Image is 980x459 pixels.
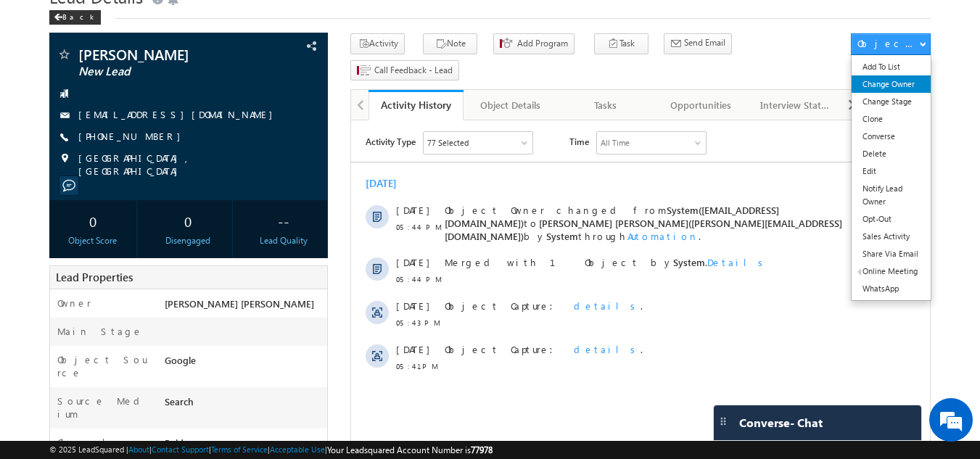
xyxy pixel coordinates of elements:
[161,394,328,415] div: Search
[78,130,188,144] span: [PHONE_NUMBER]
[94,179,517,192] div: .
[94,223,211,235] span: Object Capture:
[493,33,575,54] button: Add Program
[161,353,328,373] div: Google
[594,33,648,54] button: Task
[356,136,417,148] a: Details
[218,11,238,33] span: Time
[270,444,325,454] a: Acceptable Use
[327,444,493,455] span: Your Leadsquared Account Number is
[45,239,88,252] span: 05:41 PM
[852,75,931,93] a: Change Owner
[350,33,405,54] button: Activity
[148,207,228,234] div: 0
[350,60,459,81] button: Call Feedback - Lead
[464,90,559,120] a: Object Details
[78,108,280,120] a: [EMAIL_ADDRESS][DOMAIN_NAME]
[322,136,354,148] span: System
[165,297,314,310] span: [PERSON_NAME] [PERSON_NAME]
[517,37,568,50] span: Add Program
[76,16,118,29] div: 77 Selected
[857,37,919,50] div: Object Actions
[94,96,491,122] span: [PERSON_NAME] [PERSON_NAME]([PERSON_NAME][EMAIL_ADDRESS][DOMAIN_NAME])
[53,234,133,247] div: Object Score
[559,90,654,120] a: Tasks
[57,297,91,310] label: Owner
[654,90,749,120] a: Opportunities
[851,33,931,55] button: Object Actions
[852,128,931,145] a: Converse
[56,270,133,284] span: Lead Properties
[148,234,228,247] div: Disengaged
[57,436,117,449] label: Channel
[45,100,88,113] span: 05:44 PM
[243,234,324,247] div: Lead Quality
[475,96,545,114] div: Object Details
[78,65,250,79] span: New Lead
[57,325,143,338] label: Main Stage
[749,90,844,120] a: Interview Status
[49,9,108,22] a: Back
[852,93,931,110] a: Change Stage
[152,444,209,454] a: Contact Support
[45,83,78,96] span: [DATE]
[94,83,428,109] span: System([EMAIL_ADDRESS][DOMAIN_NAME])
[760,96,831,114] div: Interview Status
[78,47,250,62] span: [PERSON_NAME]
[53,207,133,234] div: 0
[78,152,303,178] span: [GEOGRAPHIC_DATA], [GEOGRAPHIC_DATA]
[128,444,149,454] a: About
[211,444,268,454] a: Terms of Service
[852,245,931,262] a: Share Via Email
[852,180,931,210] a: Notify Lead Owner
[57,353,151,379] label: Object Source
[852,162,931,180] a: Edit
[45,196,88,209] span: 05:43 PM
[195,109,227,122] span: System
[374,64,453,77] span: Call Feedback - Lead
[94,223,517,236] div: .
[664,33,732,54] button: Send Email
[45,152,88,165] span: 05:44 PM
[15,11,65,33] span: Activity Type
[852,58,931,75] a: Add To List
[45,179,78,192] span: [DATE]
[852,210,931,228] a: Opt-Out
[94,136,517,149] span: Merged with 1 Object by .
[49,10,101,25] div: Back
[276,109,347,122] span: Automation
[49,443,493,457] span: © 2025 LeadSquared | | | | |
[243,207,324,234] div: --
[45,136,78,149] span: [DATE]
[684,36,725,49] span: Send Email
[223,223,289,235] span: details
[423,33,477,54] button: Note
[852,262,931,280] a: Online Meeting
[223,179,289,191] span: details
[94,179,211,191] span: Object Capture:
[379,98,453,112] div: Activity History
[852,110,931,128] a: Clone
[94,83,491,122] span: Object Owner changed from to by through .
[15,57,62,70] div: [DATE]
[717,415,729,427] img: carter-drag
[250,16,279,29] div: All Time
[739,416,823,429] span: Converse - Chat
[471,444,493,455] span: 77978
[852,228,931,245] a: Sales Activity
[57,394,151,421] label: Source Medium
[161,436,328,456] div: Paid
[852,145,931,162] a: Delete
[368,90,464,120] a: Activity History
[852,280,931,297] a: WhatsApp
[45,223,78,236] span: [DATE]
[665,96,736,114] div: Opportunities
[570,96,641,114] div: Tasks
[73,12,181,33] div: Sales Activity,Program,Email Bounced,Email Link Clicked,Email Marked Spam & 72 more..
